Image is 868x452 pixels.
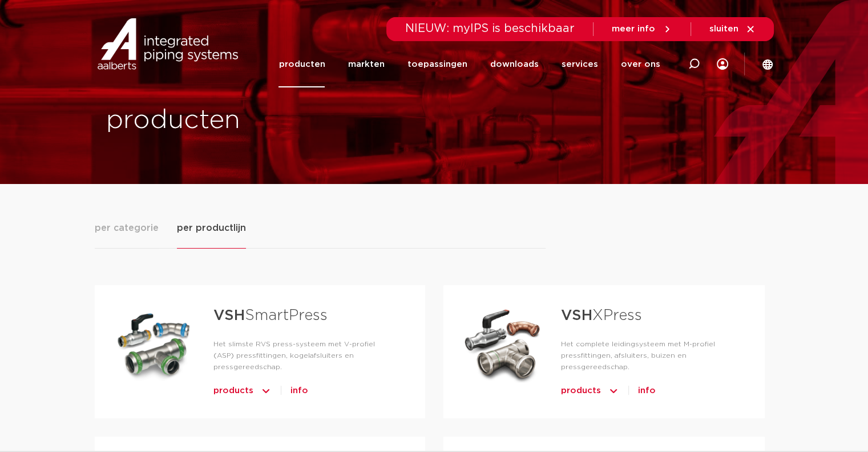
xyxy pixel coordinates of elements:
span: per categorie [95,221,159,235]
a: producten [278,41,325,87]
a: over ons [620,41,660,87]
h1: producten [106,102,429,139]
a: downloads [490,41,538,87]
a: VSHXPress [561,308,642,323]
a: services [561,41,597,87]
a: info [638,382,656,400]
strong: VSH [561,308,592,323]
p: Het complete leidingsysteem met M-profiel pressfittingen, afsluiters, buizen en pressgereedschap. [561,338,728,373]
a: toepassingen [407,41,467,87]
div: my IPS [717,41,728,87]
span: products [561,382,601,400]
strong: VSH [213,308,245,323]
a: info [290,382,308,400]
a: VSHSmartPress [213,308,328,323]
img: icon-chevron-up-1.svg [608,382,619,400]
span: per productlijn [177,221,246,235]
a: markten [348,41,384,87]
img: icon-chevron-up-1.svg [260,382,272,400]
span: meer info [612,25,655,33]
a: sluiten [709,24,756,34]
nav: Menu [278,41,660,87]
a: meer info [612,24,672,34]
span: sluiten [709,25,738,33]
span: NIEUW: myIPS is beschikbaar [405,23,575,34]
span: products [213,382,253,400]
p: Het slimste RVS press-systeem met V-profiel (ASP) pressfittingen, kogelafsluiters en pressgereeds... [213,338,389,373]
